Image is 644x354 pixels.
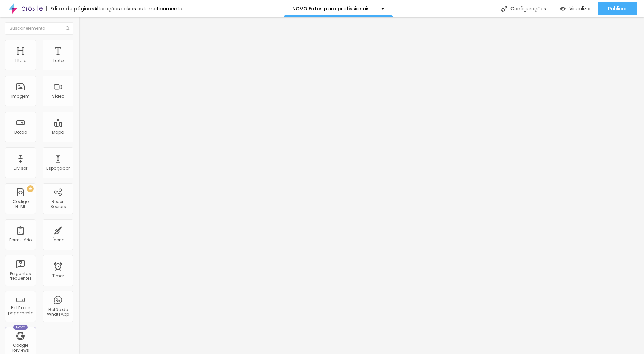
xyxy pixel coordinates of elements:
[46,6,94,11] div: Editor de páginas
[15,58,26,63] div: Título
[44,307,71,317] div: Botão do WhatsApp
[52,130,64,135] div: Mapa
[94,6,182,11] div: Alterações salvas automaticamente
[7,199,34,209] div: Código HTML
[66,26,70,30] img: Icone
[52,274,64,278] div: Timer
[53,58,64,63] div: Texto
[608,6,627,11] span: Publicar
[7,305,34,315] div: Botão de pagamento
[9,238,32,242] div: Formulário
[5,22,73,35] input: Buscar elemento
[553,2,598,15] button: Visualizar
[11,94,30,99] div: Imagem
[501,6,507,12] img: Icone
[46,166,70,171] div: Espaçador
[14,166,27,171] div: Divisor
[7,343,34,353] div: Google Reviews
[292,6,376,11] p: NOVO Fotos para profissionais em Balneário Camboriú
[79,17,644,354] iframe: Editor
[13,325,28,330] div: Novo
[598,2,637,15] button: Publicar
[560,6,566,12] img: view-1.svg
[7,271,34,281] div: Perguntas frequentes
[52,94,64,99] div: Vídeo
[52,238,64,242] div: Ícone
[44,199,71,209] div: Redes Sociais
[569,6,591,11] span: Visualizar
[14,130,27,135] div: Botão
